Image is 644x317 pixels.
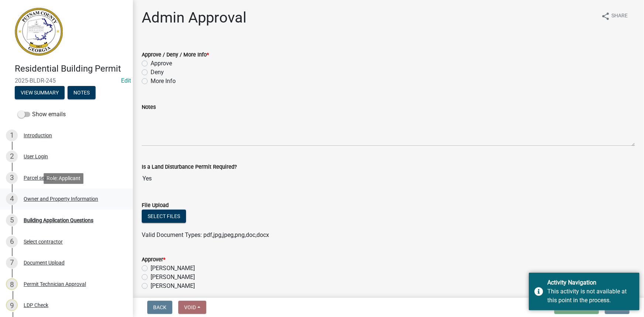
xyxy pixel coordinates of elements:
[612,12,628,21] span: Share
[151,264,195,273] label: [PERSON_NAME]
[142,231,269,238] span: Valid Document Types: pdf,jpg,jpeg,png,doc,docx
[121,77,131,84] a: Edit
[18,110,66,119] label: Show emails
[24,260,65,265] div: Document Upload
[121,77,131,84] wm-modal-confirm: Edit Application Number
[142,9,247,27] h1: Admin Approval
[142,203,169,208] label: File Upload
[24,133,52,138] div: Introduction
[6,299,18,311] div: 9
[68,86,96,99] button: Notes
[151,68,164,77] label: Deny
[6,236,18,248] div: 6
[147,301,172,314] button: Back
[151,59,172,68] label: Approve
[24,218,93,223] div: Building Application Questions
[142,165,237,170] label: Is a Land Disturbance Permit Required?
[15,63,127,74] h4: Residential Building Permit
[24,175,55,180] div: Parcel search
[184,304,196,310] span: Void
[142,105,156,110] label: Notes
[68,90,96,96] wm-modal-confirm: Notes
[142,210,186,223] button: Select files
[24,303,48,308] div: LDP Check
[6,278,18,290] div: 8
[153,304,166,310] span: Back
[151,282,195,290] label: [PERSON_NAME]
[24,239,63,244] div: Select contractor
[601,12,610,21] i: share
[24,196,98,201] div: Owner and Property Information
[142,52,209,58] label: Approve / Deny / More Info
[24,282,86,287] div: Permit Technician Approval
[6,257,18,269] div: 7
[142,257,165,262] label: Approver
[151,77,176,86] label: More Info
[24,154,48,159] div: User Login
[547,278,634,287] div: Activity Navigation
[6,172,18,184] div: 3
[15,86,65,99] button: View Summary
[6,130,18,141] div: 1
[44,173,83,184] div: Role: Applicant
[15,77,118,84] span: 2025-BLDR-245
[6,214,18,226] div: 5
[6,151,18,162] div: 2
[547,287,634,305] div: This activity is not available at this point in the process.
[15,90,65,96] wm-modal-confirm: Summary
[595,9,634,23] button: shareShare
[151,273,195,282] label: [PERSON_NAME]
[6,193,18,205] div: 4
[178,301,206,314] button: Void
[15,8,63,56] img: Putnam County, Georgia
